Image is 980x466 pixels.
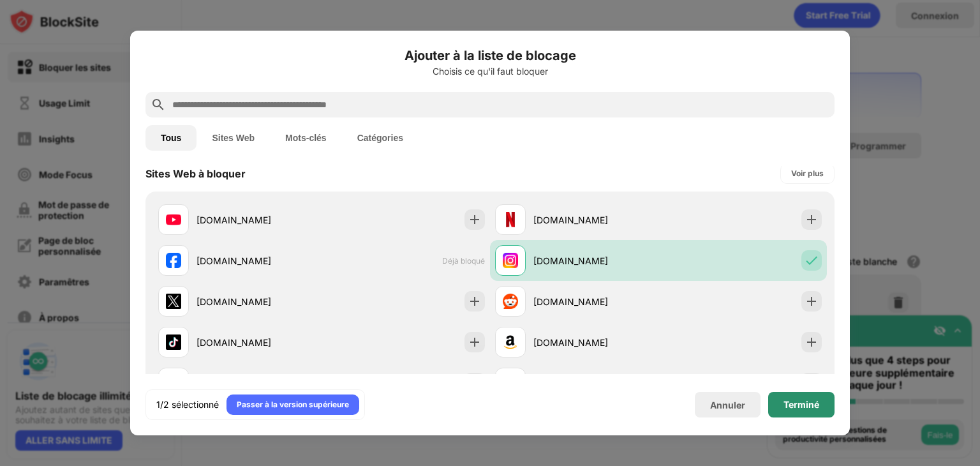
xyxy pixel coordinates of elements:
div: [DOMAIN_NAME] [533,213,658,227]
div: [DOMAIN_NAME] [533,336,658,349]
img: favicons [166,253,181,268]
img: favicons [166,212,181,227]
h6: Ajouter à la liste de blocage [145,46,835,65]
img: favicons [503,334,518,350]
div: [DOMAIN_NAME] [197,295,322,308]
div: Terminé [783,400,819,410]
div: [DOMAIN_NAME] [197,336,322,349]
div: [DOMAIN_NAME] [533,295,658,308]
span: Déjà bloqué [442,256,485,266]
div: [DOMAIN_NAME] [533,254,658,267]
button: Mots-clés [270,125,342,151]
div: Voir plus [791,167,824,180]
button: Catégories [342,125,419,151]
div: Sites Web à bloquer [145,167,246,180]
button: Tous [145,125,197,151]
div: Passer à la version supérieure [237,398,349,411]
img: favicons [166,334,181,350]
img: search.svg [151,97,166,112]
div: [DOMAIN_NAME] [197,213,322,227]
img: favicons [503,212,518,227]
img: favicons [166,294,181,309]
div: Choisis ce qu'il faut bloquer [145,66,835,77]
div: [DOMAIN_NAME] [197,254,322,267]
div: 1/2 sélectionné [156,398,219,411]
button: Sites Web [197,125,270,151]
img: favicons [503,294,518,309]
img: favicons [503,253,518,268]
div: Annuler [710,400,745,410]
